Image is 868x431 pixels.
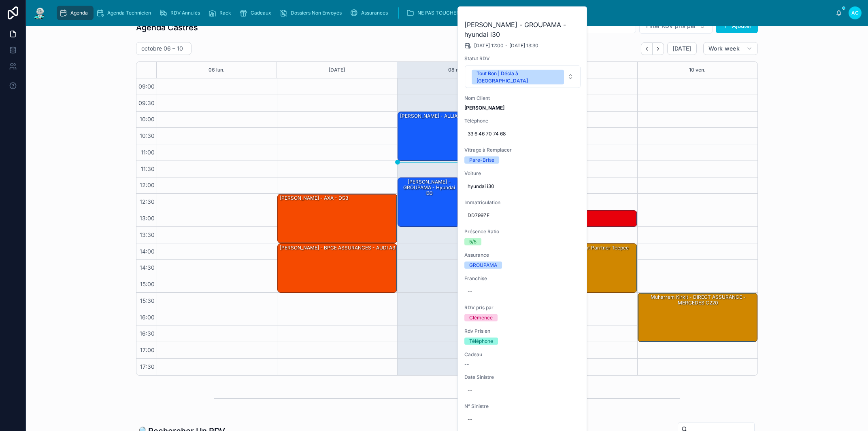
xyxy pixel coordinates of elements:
[70,10,88,16] span: Agenda
[464,374,581,380] span: Date Sinistre
[464,328,581,334] span: Rdv Pris en
[279,244,396,251] div: [PERSON_NAME] - BPCE ASSURANCES - AUDI A3
[138,248,157,255] span: 14:00
[851,10,859,16] span: AC
[208,62,225,78] button: 06 lun.
[464,118,581,124] span: Téléphone
[138,297,157,304] span: 15:30
[141,44,183,53] h2: octobre 06 – 10
[32,6,47,19] img: App logo
[53,4,836,22] div: scrollable content
[278,244,397,292] div: [PERSON_NAME] - BPCE ASSURANCES - AUDI A3
[464,199,581,206] span: Immatriculation
[509,42,538,49] span: [DATE] 13:30
[708,45,740,52] span: Work week
[448,62,466,78] button: 08 mer.
[219,10,231,16] span: Rack
[464,361,469,368] span: --
[464,95,581,101] span: Nom Client
[667,42,697,55] button: [DATE]
[138,346,157,353] span: 17:00
[716,19,758,33] button: Ajouter
[417,10,460,16] span: NE PAS TOUCHER
[398,112,517,161] div: [PERSON_NAME] - ALLIANZ - 308
[468,288,472,295] div: --
[291,10,342,16] span: Dossiers Non Envoyés
[464,275,581,282] span: Franchise
[139,165,157,172] span: 11:30
[138,231,157,238] span: 13:30
[57,6,94,20] a: Agenda
[237,6,277,20] a: Cadeaux
[138,182,157,188] span: 12:00
[468,183,578,190] span: hyundai i30
[279,194,349,202] div: [PERSON_NAME] - AXA - DS3
[138,215,157,222] span: 13:00
[464,20,581,39] h2: [PERSON_NAME] - GROUPAMA - hyundai i30
[138,281,157,287] span: 15:00
[398,178,460,226] div: [PERSON_NAME] - GROUPAMA - hyundai i30
[469,338,493,345] div: Téléphone
[278,194,397,243] div: [PERSON_NAME] - AXA - DS3
[138,264,157,271] span: 14:30
[474,42,504,49] span: [DATE] 12:00
[157,6,206,20] a: RDV Annulés
[639,18,713,34] button: Select Button
[138,116,157,123] span: 10:00
[347,6,394,20] a: Assurances
[641,42,653,55] button: Back
[107,10,151,16] span: Agenda Technicien
[477,70,559,85] div: Tout Bon | Décla à [GEOGRAPHIC_DATA]
[468,387,472,393] div: --
[638,293,757,342] div: muharrem kirkit - DIRECT ASSURANCE - MERCEDES C220
[464,304,581,311] span: RDV pris par
[399,178,459,197] div: [PERSON_NAME] - GROUPAMA - hyundai i30
[170,10,200,16] span: RDV Annulés
[464,170,581,177] span: Voiture
[138,198,157,205] span: 12:30
[465,65,581,88] button: Select Button
[464,55,581,62] span: Statut RDV
[464,147,581,153] span: Vitrage à Remplacer
[404,6,476,20] a: NE PAS TOUCHER
[469,156,494,164] div: Pare-Brise
[672,45,691,52] span: [DATE]
[136,99,157,106] span: 09:30
[469,238,477,245] div: 5/5
[277,6,347,20] a: Dossiers Non Envoyés
[399,112,479,120] div: [PERSON_NAME] - ALLIANZ - 308
[464,252,581,258] span: Assurance
[136,83,157,90] span: 09:00
[136,22,198,33] h1: Agenda Castres
[138,363,157,370] span: 17:30
[464,228,581,235] span: Présence Ratio
[468,416,472,423] div: --
[464,403,581,410] span: N° Sinistre
[689,62,706,78] button: 10 ven.
[703,42,758,55] button: Work week
[653,42,664,55] button: Next
[464,351,581,358] span: Cadeau
[469,314,493,321] div: Clémence
[138,132,157,139] span: 10:30
[468,131,578,137] span: 33 6 46 70 74 68
[639,294,757,307] div: muharrem kirkit - DIRECT ASSURANCE - MERCEDES C220
[361,10,388,16] span: Assurances
[469,262,497,269] div: GROUPAMA
[251,10,271,16] span: Cadeaux
[139,149,157,156] span: 11:00
[329,62,345,78] button: [DATE]
[468,212,578,219] span: DD799ZE
[464,105,504,111] strong: [PERSON_NAME]
[138,330,157,337] span: 16:30
[206,6,237,20] a: Rack
[646,22,696,30] span: Filter RDV pris par
[94,6,157,20] a: Agenda Technicien
[505,42,508,49] span: -
[138,314,157,321] span: 16:00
